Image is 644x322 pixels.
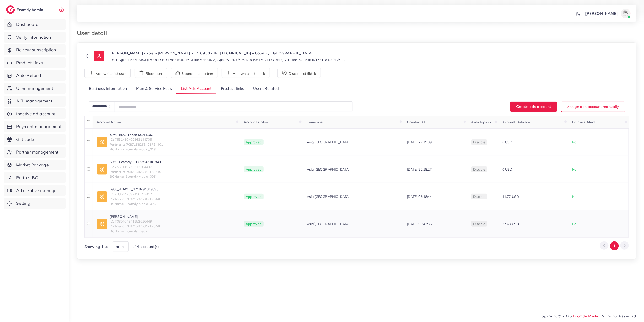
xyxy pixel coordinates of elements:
[110,142,163,147] span: PartnerId: 7087158268421734401
[110,147,163,152] span: BCName: Ecomdy Media_018
[16,136,34,143] span: Gift code
[77,30,111,37] h3: User detail
[4,96,66,107] a: ACL management
[110,132,163,137] a: 6950_ED2_1753543144102
[84,244,108,249] span: Showing 1 to
[110,201,163,206] span: BCName: Ecomdy Media_005
[407,140,432,144] span: [DATE] 22:19:09
[16,85,53,91] span: User management
[97,120,121,124] span: Account Name
[4,83,66,94] a: User management
[600,241,629,250] ul: Pagination
[110,137,163,142] span: ID: 7531410409363144705
[110,187,163,192] a: 6950_ABAYIT_1719791319898
[473,140,485,144] span: disable
[4,70,66,81] a: Auto Refund
[110,169,163,174] span: PartnerId: 7087158268421734401
[16,21,38,27] span: Dashboard
[502,120,530,124] span: Account Balance
[244,120,268,124] span: Account status
[610,241,619,250] button: Go to page 1
[216,84,249,94] a: Product links
[16,47,56,53] span: Review subscription
[307,140,350,145] span: Asia/[GEOGRAPHIC_DATA]
[110,197,163,201] span: PartnerId: 7087158268421734401
[4,147,66,158] a: Partner management
[471,120,491,124] span: Auto top-up
[4,134,66,145] a: Gift code
[16,149,59,155] span: Partner management
[510,102,557,112] button: Create ads account
[307,120,323,124] span: Timezone
[572,194,576,199] span: No
[84,68,131,78] button: Add white list user
[561,102,625,112] button: Assign ads account manually
[4,121,66,132] a: Payment management
[16,175,38,181] span: Partner BC
[4,57,66,68] a: Product Links
[307,167,350,172] span: Asia/[GEOGRAPHIC_DATA]
[502,194,519,199] span: 41.77 USD
[16,34,51,40] span: Verify information
[4,32,66,43] a: Verify information
[307,194,350,199] span: Asia/[GEOGRAPHIC_DATA]
[132,244,159,249] span: of 4 account(s)
[110,57,347,62] small: User Agent: Mozilla/5.0 (iPhone; CPU iPhone OS 16_0 like Mac OS X) AppleWebKit/605.1.15 (KHTML, l...
[6,5,44,14] a: logoEcomdy Admin
[473,222,485,226] span: disable
[407,194,432,199] span: [DATE] 06:48:44
[97,219,107,229] img: ic-ad-info.7fc67b75.svg
[4,19,66,30] a: Dashboard
[572,167,576,172] span: No
[6,5,15,14] img: logo
[4,108,66,119] a: Inactive ad account
[277,68,321,78] button: Disconnect tiktok
[4,198,66,209] a: Setting
[621,9,631,18] img: avatar
[110,219,163,224] span: ID: 7080704941152616449
[4,44,66,55] a: Review subscription
[600,313,636,319] span: , All rights Reserved
[94,51,104,61] img: ic-user-info.36bf1079.svg
[502,167,512,172] span: 0 USD
[407,222,432,226] span: [DATE] 09:43:35
[244,221,264,227] span: Approved
[244,166,264,172] span: Approved
[16,98,52,104] span: ACL management
[249,84,283,94] a: Users Related
[407,120,426,124] span: Created At
[110,165,163,169] span: ID: 7531410253213204497
[307,221,350,226] span: Asia/[GEOGRAPHIC_DATA]
[97,137,107,147] img: ic-ad-info.7fc67b75.svg
[585,11,618,16] p: [PERSON_NAME]
[4,160,66,171] a: Market Package
[539,313,636,319] span: Copyright © 2025
[97,191,107,202] img: ic-ad-info.7fc67b75.svg
[176,84,216,94] a: List Ads Account
[4,185,66,196] a: Ad creative management
[110,214,163,219] a: [PERSON_NAME]
[97,164,107,175] img: ic-ad-info.7fc67b75.svg
[244,139,264,145] span: Approved
[502,140,512,144] span: 0 USD
[110,229,163,234] span: BCName: Ecomdy media
[407,167,432,172] span: [DATE] 22:18:27
[573,314,600,318] a: Ecomdy Media
[135,68,167,78] button: Block user
[473,194,485,199] span: disable
[583,9,633,18] a: [PERSON_NAME]avatar
[84,84,132,94] a: Business Information
[16,111,55,117] span: Inactive ad account
[16,162,49,168] span: Market Package
[17,7,44,12] h2: Ecomdy Admin
[473,167,485,172] span: disable
[16,188,62,194] span: Ad creative management
[502,222,519,226] span: 37.68 USD
[16,60,43,66] span: Product Links
[16,72,41,79] span: Auto Refund
[110,160,163,164] a: 6950_Ecomdy1_1753543101849
[110,174,163,179] span: BCName: Ecomdy Media_005
[222,68,270,78] button: Add white list block
[4,172,66,183] a: Partner BC
[110,192,163,197] span: ID: 7386447397456592912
